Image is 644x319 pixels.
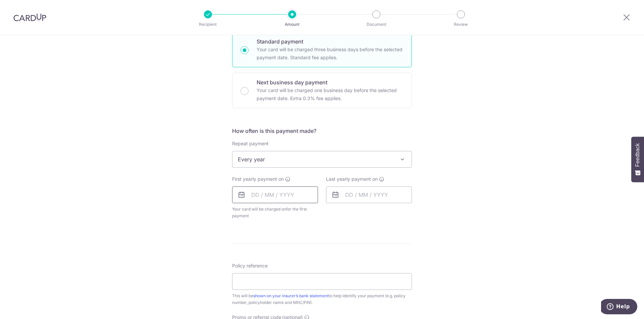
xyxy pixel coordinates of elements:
[257,78,404,86] p: Next business day payment
[232,186,318,203] input: DD / MM / YYYY
[601,299,637,316] iframe: Opens a widget where you can find more information
[326,176,378,182] span: Last yearly payment on
[232,127,412,135] h5: How often is this payment made?
[232,293,412,306] div: This will be to help identify your payment (e.g. policy number, policyholder name and NRIC/FIN).
[232,176,284,182] span: First yearly payment on
[631,137,644,182] button: Feedback - Show survey
[232,140,269,147] label: Repeat payment
[13,13,46,21] img: CardUp
[183,21,233,28] p: Recipient
[232,206,318,219] span: Your card will be charged on
[267,21,317,28] p: Amount
[232,262,268,269] label: Policy reference
[635,143,641,167] span: Feedback
[436,21,486,28] p: Review
[326,186,412,203] input: DD / MM / YYYY
[232,151,412,167] span: Every year
[257,86,404,102] p: Your card will be charged one business day before the selected payment date. Extra 0.3% fee applies.
[253,293,329,298] a: shown on your insurer’s bank statement
[232,151,412,168] span: Every year
[352,21,401,28] p: Document
[257,37,404,46] p: Standard payment
[257,46,404,62] p: Your card will be charged three business days before the selected payment date. Standard fee appl...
